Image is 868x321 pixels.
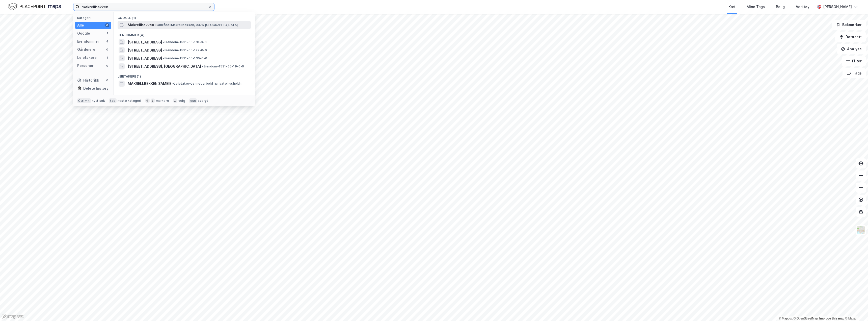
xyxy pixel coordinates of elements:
a: Mapbox homepage [2,314,24,319]
div: Kontrollprogram for chat [843,297,868,321]
button: Analyse [837,44,866,54]
span: Eiendom • 1531-65-19-0-0 [202,64,244,68]
span: Område • Makrellbekken, 0376 [GEOGRAPHIC_DATA] [155,23,238,27]
div: Leietakere [77,55,97,61]
div: Bolig [776,4,785,10]
span: • [163,40,165,44]
img: Z [856,225,866,235]
div: tab [109,98,117,103]
span: Makrellbekken [128,22,154,28]
a: Improve this map [819,317,844,320]
span: • [163,56,165,60]
div: Delete history [83,85,108,91]
span: Eiendom • 1531-65-130-0-0 [163,56,207,60]
div: 0 [105,78,109,82]
div: 1 [105,31,109,35]
span: • [163,48,165,52]
iframe: Chat Widget [843,297,868,321]
div: Historikk [77,77,99,83]
button: Filter [842,56,866,66]
span: [STREET_ADDRESS], [GEOGRAPHIC_DATA] [128,63,201,69]
div: velg [178,99,185,103]
a: Mapbox [779,317,793,320]
div: esc [189,98,197,103]
div: markere [156,99,169,103]
div: 1 [105,56,109,60]
div: 6 [105,23,109,27]
div: nytt søk [92,99,105,103]
div: neste kategori [118,99,141,103]
span: Eiendom • 1531-65-129-0-0 [163,48,207,52]
span: Eiendom • 1531-65-131-0-0 [163,40,207,44]
div: Kart [728,4,736,10]
span: Leietaker • Lønnet arbeid i private husholdn. [172,82,242,86]
div: 0 [105,64,109,68]
div: Alle [77,22,84,28]
a: OpenStreetMap [794,317,818,320]
span: • [155,23,157,27]
div: Eiendommer [77,38,99,44]
span: [STREET_ADDRESS] [128,55,162,61]
div: Mine Tags [747,4,765,10]
div: [PERSON_NAME] [823,4,852,10]
div: Eiendommer (4) [114,29,255,38]
div: Leietakere (1) [114,70,255,80]
div: Google (1) [114,12,255,21]
div: avbryt [198,99,208,103]
button: Datasett [835,32,866,42]
span: • [202,64,204,68]
div: Verktøy [796,4,809,10]
div: Google [77,30,90,36]
span: [STREET_ADDRESS] [128,39,162,45]
div: 0 [105,47,109,52]
input: Søk på adresse, matrikkel, gårdeiere, leietakere eller personer [79,3,208,11]
span: [STREET_ADDRESS] [128,47,162,53]
div: Kategori [77,16,111,20]
div: Ctrl + k [77,98,91,103]
button: Tags [843,68,866,78]
div: 4 [105,39,109,43]
span: • [172,82,174,85]
div: Gårdeiere [77,46,95,53]
button: Bokmerker [832,20,866,30]
div: Personer [77,63,94,69]
span: MAKRELLBEKKEN SAMEIE [128,81,171,87]
img: logo.f888ab2527a4732fd821a326f86c7f29.svg [8,2,61,11]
